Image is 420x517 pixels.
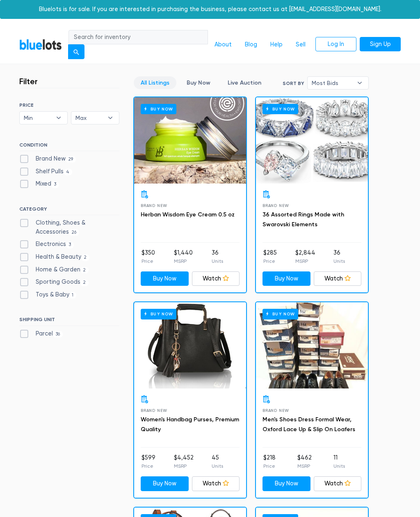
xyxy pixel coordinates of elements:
span: Brand New [262,408,289,413]
label: Health & Beauty [19,253,89,262]
li: $4,452 [174,453,194,470]
a: Help [264,37,289,53]
label: Brand New [19,154,76,163]
p: Units [212,257,223,265]
span: 3 [51,182,59,188]
span: Min [24,112,52,124]
p: MSRP [295,257,315,265]
span: 2 [80,267,89,273]
a: Watch [314,271,362,286]
label: Electronics [19,240,74,249]
a: Buy Now [256,302,368,388]
p: Units [212,462,223,470]
a: Buy Now [141,476,189,491]
a: Sell [289,37,312,53]
li: $1,440 [174,248,193,265]
a: All Listings [134,76,176,89]
p: MSRP [297,462,312,470]
a: Buy Now [134,302,246,388]
input: Search for inventory [68,30,208,45]
p: Units [333,257,345,265]
a: Buy Now [262,476,310,491]
h6: CATEGORY [19,206,119,215]
label: Shelf Pulls [19,167,72,176]
span: 36 [53,331,63,338]
a: Sign Up [360,37,401,52]
h6: PRICE [19,102,119,108]
a: Herban Wisdom Eye Cream 0.5 oz [141,211,235,218]
b: ▾ [50,112,67,124]
span: 29 [66,156,76,163]
label: Sort By [283,80,304,87]
p: MSRP [174,462,194,470]
a: Watch [192,476,240,491]
a: Buy Now [141,271,189,286]
li: $350 [142,248,155,265]
a: Watch [314,476,362,491]
label: Toys & Baby [19,290,76,299]
li: $462 [297,453,312,470]
a: Log In [315,37,356,52]
label: Parcel [19,329,63,338]
span: 2 [80,280,89,286]
h6: Buy Now [262,309,298,319]
span: 3 [66,242,74,248]
a: Buy Now [134,97,246,184]
h6: Buy Now [141,104,176,114]
p: Price [263,257,277,265]
span: 4 [64,169,72,175]
a: Watch [192,271,240,286]
h6: SHIPPING UNIT [19,317,119,326]
li: 36 [333,248,345,265]
span: 1 [69,292,76,299]
span: Brand New [262,203,289,208]
a: Buy Now [180,76,217,89]
li: $285 [263,248,277,265]
a: Buy Now [262,271,310,286]
li: 11 [333,453,345,470]
h6: Buy Now [141,309,176,319]
a: Live Auction [221,76,268,89]
a: Women's Handbag Purses, Premium Quality [141,416,239,433]
span: 26 [69,229,79,236]
a: Buy Now [256,97,368,184]
label: Clothing, Shoes & Accessories [19,218,119,236]
span: Brand New [141,203,167,208]
p: Price [142,257,155,265]
h6: Buy Now [262,104,298,114]
p: Price [263,462,276,470]
h3: Filter [19,76,38,86]
li: $218 [263,453,276,470]
a: Men's Shoes Dress Formal Wear, Oxford Lace Up & Slip On Loafers [262,416,355,433]
span: Most Bids [312,77,353,89]
a: Blog [238,37,264,53]
b: ▾ [102,112,119,124]
a: 36 Assorted Rings Made with Swarovski Elements [262,211,344,228]
a: About [208,37,238,53]
p: MSRP [174,257,193,265]
p: Price [142,462,155,470]
h6: CONDITION [19,142,119,151]
p: Units [333,462,345,470]
li: $599 [142,453,155,470]
label: Home & Garden [19,265,89,274]
span: Max [75,112,103,124]
label: Sporting Goods [19,278,89,287]
a: BlueLots [19,39,62,51]
li: $2,844 [295,248,315,265]
span: Brand New [141,408,167,413]
li: 45 [212,453,223,470]
b: ▾ [351,77,368,89]
label: Mixed [19,179,59,188]
li: 36 [212,248,223,265]
span: 2 [81,254,89,261]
